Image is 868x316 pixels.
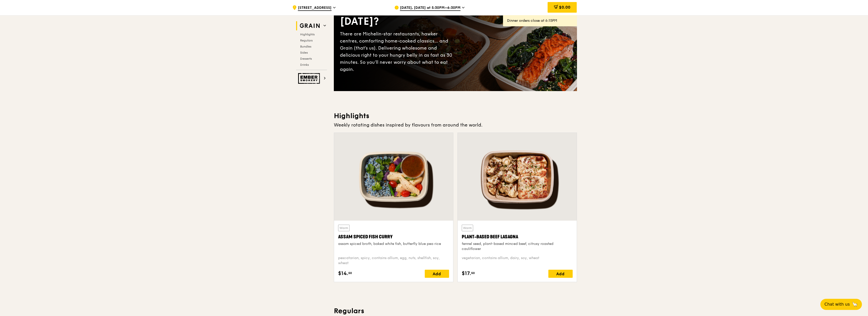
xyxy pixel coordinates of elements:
span: $0.00 [559,5,570,10]
span: Desserts [300,57,312,60]
div: Plant-Based Beef Lasagna [462,233,573,240]
div: pescatarian, spicy, contains allium, egg, nuts, shellfish, soy, wheat [338,256,449,266]
span: Bundles [300,45,311,48]
div: fennel seed, plant-based minced beef, citrusy roasted cauliflower [462,241,573,251]
div: Weekly rotating dishes inspired by flavours from around the world. [334,121,577,129]
div: Assam Spiced Fish Curry [338,233,449,240]
h3: Highlights [334,111,577,120]
span: [STREET_ADDRESS] [298,5,332,11]
div: Add [425,270,449,278]
span: Chat with us [824,301,850,307]
span: 50 [348,271,352,275]
div: Add [548,270,573,278]
span: Highlights [300,33,315,36]
span: Sides [300,51,308,54]
span: $14. [338,270,348,277]
div: assam spiced broth, baked white fish, butterfly blue pea rice [338,241,449,246]
div: Warm [338,225,350,231]
span: $17. [462,270,471,277]
img: Ember Smokery web logo [298,73,321,84]
span: 🦙 [852,301,858,307]
div: There are Michelin-star restaurants, hawker centres, comforting home-cooked classics… and Grain (... [340,30,455,73]
span: Drinks [300,63,309,67]
img: Grain web logo [298,21,321,30]
div: vegetarian, contains allium, dairy, soy, wheat [462,256,573,266]
h3: Regulars [334,306,577,315]
span: Regulars [300,39,313,42]
span: 50 [471,271,475,275]
div: Dinner orders close at 6:15PM [507,18,573,23]
div: Warm [462,225,473,231]
button: Chat with us🦙 [820,299,862,310]
span: [DATE], [DATE] at 5:30PM–6:30PM [400,5,460,11]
